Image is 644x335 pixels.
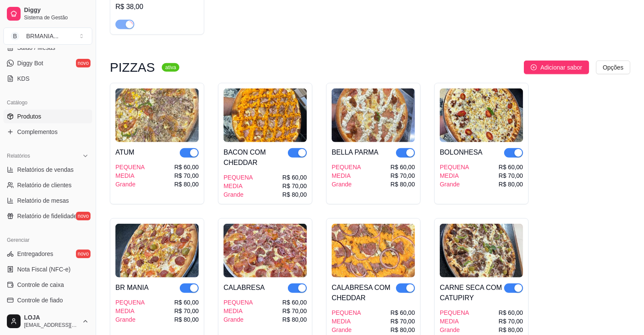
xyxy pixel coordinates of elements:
[440,224,523,277] img: product-image
[3,178,92,192] a: Relatório de clientes
[115,283,148,293] div: BR MANIA
[17,181,72,189] span: Relatório de clientes
[531,64,537,70] span: plus-circle
[224,88,307,142] img: product-image
[282,173,307,182] div: R$ 60,00
[174,298,199,307] div: R$ 60,00
[115,307,145,315] div: MEDIA
[390,326,415,334] div: R$ 80,00
[499,326,523,334] div: R$ 80,00
[390,171,415,180] div: R$ 70,00
[115,88,199,142] img: product-image
[282,190,307,199] div: R$ 80,00
[224,173,253,182] div: PEQUENA
[3,56,92,70] a: Diggy Botnovo
[440,88,523,142] img: product-image
[17,165,74,174] span: Relatórios de vendas
[224,224,307,277] img: product-image
[440,171,469,180] div: MEDIA
[3,163,92,177] a: Relatórios de vendas
[17,212,77,220] span: Relatório de fidelidade
[3,96,92,110] div: Catálogo
[3,125,92,139] a: Complementos
[3,233,92,247] div: Gerenciar
[115,171,145,180] div: MEDIA
[332,317,361,326] div: MEDIA
[3,209,92,223] a: Relatório de fidelidadenovo
[115,315,145,324] div: Grande
[115,2,199,12] div: R$ 38,00
[17,128,57,136] span: Complementos
[332,283,396,303] div: CALABRESA COM CHEDDAR
[282,315,307,324] div: R$ 80,00
[115,298,145,307] div: PEQUENA
[440,180,469,189] div: Grande
[17,296,63,305] span: Controle de fiado
[440,317,469,326] div: MEDIA
[17,250,53,258] span: Entregadores
[3,293,92,307] a: Controle de fiado
[3,3,92,24] a: DiggySistema de Gestão
[390,163,415,171] div: R$ 60,00
[174,307,199,315] div: R$ 70,00
[115,163,145,171] div: PEQUENA
[26,32,58,40] div: BRMANIA ...
[282,182,307,190] div: R$ 70,00
[440,308,469,317] div: PEQUENA
[174,171,199,180] div: R$ 70,00
[24,14,89,21] span: Sistema de Gestão
[115,180,145,189] div: Grande
[3,262,92,276] a: Nota Fiscal (NFC-e)
[24,314,79,322] span: LOJA
[174,163,199,171] div: R$ 60,00
[17,112,41,121] span: Produtos
[332,163,361,171] div: PEQUENA
[3,27,92,45] button: Select a team
[499,171,523,180] div: R$ 70,00
[603,63,623,72] span: Opções
[126,21,133,27] span: loading
[3,311,92,332] button: LOJA[EMAIL_ADDRESS][DOMAIN_NAME]
[224,190,253,199] div: Grande
[3,247,92,261] a: Entregadoresnovo
[110,62,155,73] h3: PIZZAS
[390,308,415,317] div: R$ 60,00
[224,298,253,307] div: PEQUENA
[332,224,415,277] img: product-image
[115,147,134,158] div: ATUM
[524,61,589,74] button: Adicionar sabor
[3,110,92,123] a: Produtos
[17,196,69,205] span: Relatório de mesas
[224,307,253,315] div: MEDIA
[332,308,361,317] div: PEQUENA
[224,182,253,190] div: MEDIA
[440,283,504,303] div: CARNE SECA COM CATUPIRY
[332,180,361,189] div: Grande
[11,32,19,40] span: B
[499,308,523,317] div: R$ 60,00
[224,147,288,168] div: BACON COM CHEDDAR
[332,147,378,158] div: BELLA PARMA
[440,147,483,158] div: BOLONHESA
[174,315,199,324] div: R$ 80,00
[115,224,199,277] img: product-image
[390,180,415,189] div: R$ 80,00
[332,88,415,142] img: product-image
[499,317,523,326] div: R$ 70,00
[282,307,307,315] div: R$ 70,00
[17,74,30,83] span: KDS
[499,163,523,171] div: R$ 60,00
[499,180,523,189] div: R$ 80,00
[3,194,92,207] a: Relatório de mesas
[162,63,179,72] sup: ativa
[332,326,361,334] div: Grande
[17,280,64,289] span: Controle de caixa
[7,152,30,159] span: Relatórios
[17,265,70,274] span: Nota Fiscal (NFC-e)
[24,6,89,14] span: Diggy
[440,163,469,171] div: PEQUENA
[174,180,199,189] div: R$ 80,00
[3,72,92,85] a: KDS
[390,317,415,326] div: R$ 70,00
[3,278,92,292] a: Controle de caixa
